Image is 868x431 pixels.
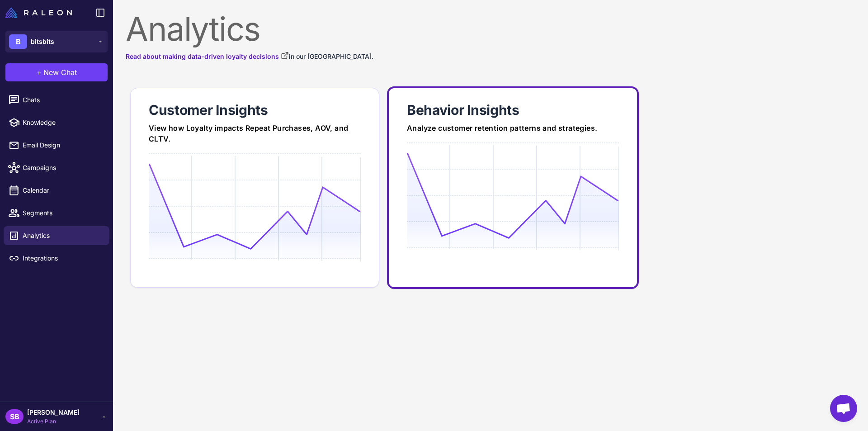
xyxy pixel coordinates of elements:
span: Email Design [23,140,102,150]
span: Campaigns [23,163,102,173]
a: Email Design [4,136,109,155]
a: Analytics [4,226,109,245]
span: Analytics [23,231,102,241]
img: Raleon Logo [5,7,72,18]
span: [PERSON_NAME] [27,407,80,417]
a: Behavior InsightsAnalyze customer retention patterns and strategies. [387,86,639,289]
span: New Chat [43,67,77,78]
div: B [9,34,27,49]
span: Knowledge [23,118,102,128]
div: Open chat [830,395,857,422]
a: Customer InsightsView how Loyalty impacts Repeat Purchases, AOV, and CLTV. [130,88,379,288]
a: Campaigns [4,158,109,177]
div: View how Loyalty impacts Repeat Purchases, AOV, and CLTV. [149,123,361,144]
button: Bbitsbits [5,31,108,52]
span: bitsbits [31,37,54,47]
a: Segments [4,204,109,223]
span: in our [GEOGRAPHIC_DATA]. [289,52,373,60]
div: SB [5,409,24,424]
a: Knowledge [4,113,109,132]
a: Calendar [4,181,109,200]
span: Segments [23,208,102,218]
a: Integrations [4,249,109,268]
a: Raleon Logo [5,7,75,18]
span: Calendar [23,185,102,195]
button: +New Chat [5,63,108,81]
a: Read about making data-driven loyalty decisions [126,52,289,62]
a: Chats [4,90,109,109]
div: Customer Insights [149,101,361,119]
span: Active Plan [27,417,80,426]
span: Integrations [23,253,102,263]
div: Analyze customer retention patterns and strategies. [407,123,619,133]
span: + [37,67,42,78]
div: Behavior Insights [407,101,619,119]
span: Chats [23,95,102,105]
div: Analytics [126,13,855,45]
